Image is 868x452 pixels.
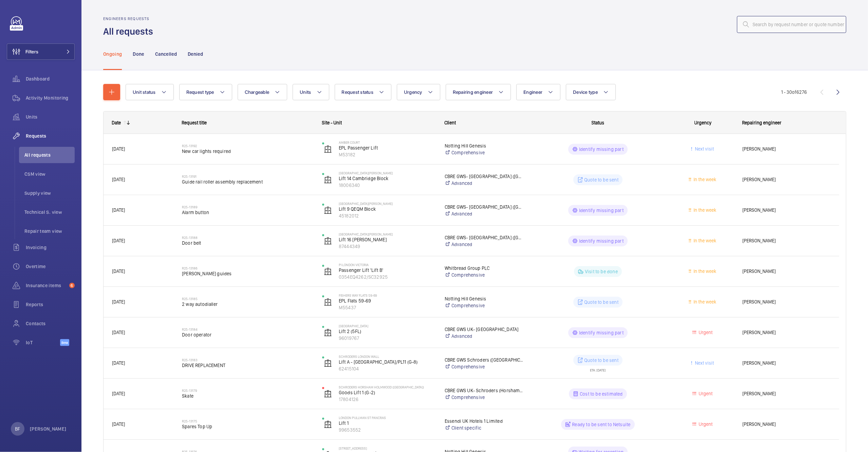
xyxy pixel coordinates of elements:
[182,120,207,125] span: Request title
[182,148,313,155] span: New car lights required
[179,84,232,100] button: Request type
[339,293,436,297] p: Fishers Way Flats 59-69
[742,329,831,336] span: [PERSON_NAME]
[781,90,807,94] span: 1 - 30 6276
[103,16,157,21] h2: Engineers requests
[698,421,713,427] span: Urgent
[339,389,436,396] p: Goods Lift 1 (G-2)
[580,390,623,397] p: Cost to be estimated
[26,244,75,251] span: Invoicing
[293,84,329,100] button: Units
[182,423,313,430] span: Spares Top Up
[182,419,313,423] h2: R25-13175
[324,176,332,184] img: elevator.svg
[103,25,157,38] h1: All requests
[445,387,523,394] p: CBRE GWS UK- Schroders (Horsham & [PERSON_NAME])
[182,209,313,216] span: Alarm button
[516,84,560,100] button: Engineer
[342,89,374,95] span: Request status
[112,238,125,243] span: [DATE]
[339,144,436,151] p: EPL Passenger Lift
[445,180,523,187] a: Advanced
[26,339,60,346] span: IoT
[339,151,436,158] p: M53182
[445,149,523,156] a: Comprehensive
[24,228,75,234] span: Repair team view
[692,299,717,305] span: In the week
[742,176,831,184] span: [PERSON_NAME]
[566,84,616,100] button: Device type
[238,84,288,100] button: Chargeable
[742,359,831,367] span: [PERSON_NAME]
[742,267,831,275] span: [PERSON_NAME]
[24,171,75,177] span: CSM view
[182,301,313,308] span: 2 way autodialler
[26,133,75,139] span: Requests
[112,177,125,182] span: [DATE]
[339,206,436,212] p: Lift 9 QEQM Block
[692,207,717,213] span: In the week
[182,144,313,148] h2: R25-13192
[339,202,436,206] p: [GEOGRAPHIC_DATA][PERSON_NAME]
[445,394,523,401] a: Comprehensive
[692,238,717,243] span: In the week
[112,330,125,335] span: [DATE]
[133,89,156,95] span: Unit status
[7,44,75,60] button: Filters
[182,174,313,178] h2: R25-13191
[694,360,714,366] span: Next visit
[339,140,436,144] p: Amber Court
[698,330,713,335] span: Urgent
[445,234,523,241] p: CBRE GWS- [GEOGRAPHIC_DATA] ([GEOGRAPHIC_DATA][PERSON_NAME])
[324,390,332,398] img: elevator.svg
[737,16,846,33] input: Search by request number or quote number
[446,84,511,100] button: Repairing engineer
[339,335,436,342] p: 96019767
[404,89,422,95] span: Urgency
[445,418,523,424] p: Essendi UK Hotels 1 Limited
[445,363,523,370] a: Comprehensive
[24,152,75,158] span: All requests
[182,205,313,209] h2: R25-13189
[324,298,332,306] img: elevator.svg
[26,114,75,120] span: Units
[182,240,313,246] span: Door belt
[26,75,75,82] span: Dashboard
[445,333,523,340] a: Advanced
[445,272,523,278] a: Comprehensive
[182,388,313,393] h2: R25-13179
[112,360,125,366] span: [DATE]
[339,328,436,335] p: Lift 2 (5FL)
[112,120,121,125] div: Date
[339,420,436,427] p: Lift 1
[397,84,440,100] button: Urgency
[339,427,436,433] p: 99653552
[445,295,523,302] p: Notting Hill Genesis
[339,232,436,236] p: [GEOGRAPHIC_DATA][PERSON_NAME]
[182,393,313,399] span: Skate
[182,178,313,185] span: Guide rail roller assembly replacement
[112,299,125,305] span: [DATE]
[695,120,712,125] span: Urgency
[335,84,392,100] button: Request status
[324,420,332,429] img: elevator.svg
[692,177,717,182] span: In the week
[339,212,436,219] p: 45182012
[112,421,125,427] span: [DATE]
[245,89,270,95] span: Chargeable
[584,176,618,183] p: Quote to be sent
[324,206,332,214] img: elevator.svg
[579,146,624,153] p: Identify missing part
[339,243,436,250] p: 87444349
[182,236,313,240] h2: R25-13188
[445,302,523,309] a: Comprehensive
[445,265,523,272] p: Whitbread Group PLC
[523,89,542,95] span: Engineer
[444,120,456,125] span: Client
[339,359,436,365] p: Lift A - [GEOGRAPHIC_DATA]/PL11 (G-8)
[694,146,714,152] span: Next visit
[445,173,523,180] p: CBRE GWS- [GEOGRAPHIC_DATA] ([GEOGRAPHIC_DATA][PERSON_NAME])
[60,339,69,346] span: Beta
[182,327,313,331] h2: R25-13184
[445,424,523,431] a: Client specific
